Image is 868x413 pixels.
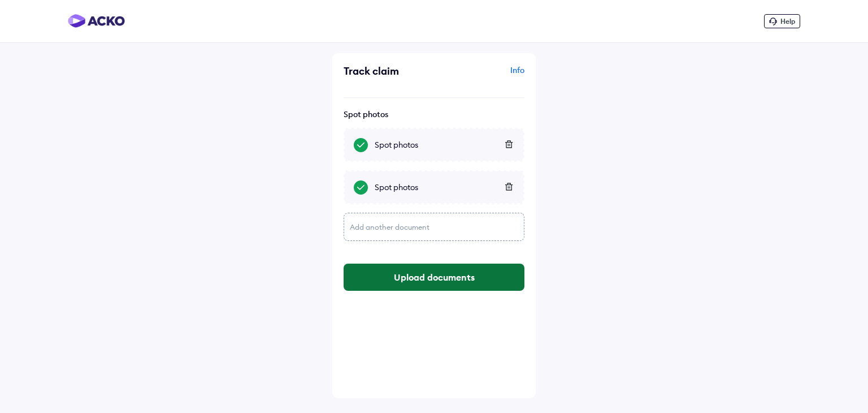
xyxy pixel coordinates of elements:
div: Spot photos [344,109,524,119]
div: Info [437,64,524,86]
div: Spot photos [375,139,514,150]
button: Upload documents [344,264,524,291]
div: Add another document [344,213,524,241]
div: Spot photos [375,182,514,193]
img: horizontal-gradient.png [68,14,125,28]
span: Help [780,17,795,25]
div: Track claim [344,64,431,78]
